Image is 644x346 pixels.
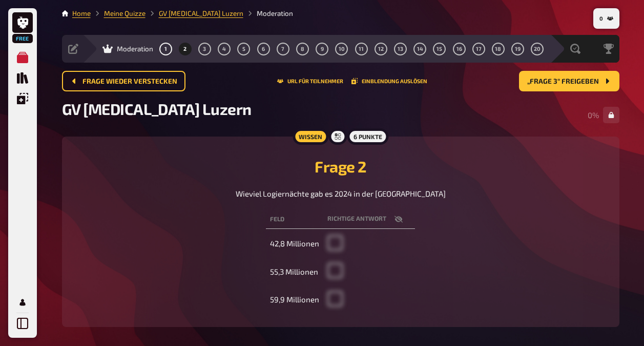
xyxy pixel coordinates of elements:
[117,45,153,53] span: Moderation
[266,287,323,313] td: 59,9 Millionen
[456,46,462,52] span: 16
[372,41,389,57] button: 12
[157,41,174,57] button: 1
[294,41,310,57] button: 8
[12,88,33,109] a: Einblendungen
[203,46,206,52] span: 3
[476,46,482,52] span: 17
[347,128,388,145] div: 6 Punkte
[266,210,323,229] th: Feld
[515,46,521,52] span: 19
[529,41,546,57] button: 20
[277,78,343,84] button: URL für Teilnehmer
[266,231,323,257] td: 42,8 Millionen
[281,46,284,52] span: 7
[275,41,291,57] button: 7
[159,9,243,17] a: GV [MEDICAL_DATA] Luzern
[12,292,33,313] a: Mein Konto
[451,41,467,57] button: 16
[242,46,245,52] span: 5
[490,41,506,57] button: 18
[62,100,252,118] span: GV [MEDICAL_DATA] Luzern
[236,189,446,198] span: Wieviel Logiernächte gab es 2024 in der [GEOGRAPHIC_DATA]
[417,46,423,52] span: 14
[72,9,91,17] a: Home
[301,46,304,52] span: 8
[398,46,403,52] span: 13
[314,41,330,57] button: 9
[510,41,526,57] button: 19
[527,78,599,85] span: „Frage 3“ freigeben
[13,35,32,42] span: Free
[91,8,146,18] li: Meine Quizze
[378,46,384,52] span: 12
[599,16,603,22] span: 0
[12,47,33,68] a: Meine Quizze
[334,41,350,57] button: 10
[262,46,265,52] span: 6
[236,41,252,57] button: 5
[339,46,345,52] span: 10
[323,210,415,229] th: Richtige Antwort
[74,157,607,176] h2: Frage 2
[353,41,369,57] button: 11
[359,46,364,52] span: 11
[351,78,427,84] button: Einblendung auslösen
[183,46,186,52] span: 2
[437,46,442,52] span: 15
[243,8,293,18] li: Moderation
[293,128,328,145] div: Wissen
[412,41,428,57] button: 14
[82,78,177,85] span: Frage wieder verstecken
[222,46,226,52] span: 4
[216,41,233,57] button: 4
[104,9,146,17] a: Meine Quizze
[595,10,617,27] button: 0
[196,41,213,57] button: 3
[495,46,501,52] span: 18
[12,68,33,88] a: Quiz Sammlung
[392,41,408,57] button: 13
[146,8,243,18] li: GV Gastro Luzern
[431,41,448,57] button: 15
[534,46,541,52] span: 20
[321,46,324,52] span: 9
[470,41,487,57] button: 17
[255,41,272,57] button: 6
[164,46,167,52] span: 1
[266,259,323,285] td: 55,3 Millionen
[177,41,193,57] button: 2
[519,71,619,91] button: „Frage 3“ freigeben
[588,110,599,120] span: 0 %
[72,8,91,18] li: Home
[62,71,185,91] button: Frage wieder verstecken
